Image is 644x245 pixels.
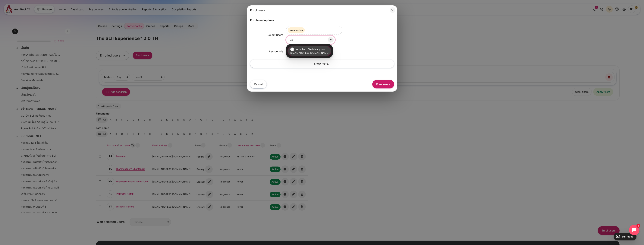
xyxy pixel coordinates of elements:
h5: Enrol users [250,8,265,12]
legend: Enrolment options [250,18,394,22]
a: Show more... [250,59,394,68]
button: Close [390,7,395,13]
button: Cancel [250,80,267,88]
label: Select users [268,33,283,36]
span: No selection [288,27,305,33]
ul: Suggestions [286,44,333,58]
small: [EMAIL_ADDRESS][DOMAIN_NAME] [290,51,328,55]
label: Assign role [269,50,283,53]
button: Enrol users [372,80,394,88]
span: Varinthorn Piyatataungvara [296,48,325,51]
input: Search [286,35,335,44]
